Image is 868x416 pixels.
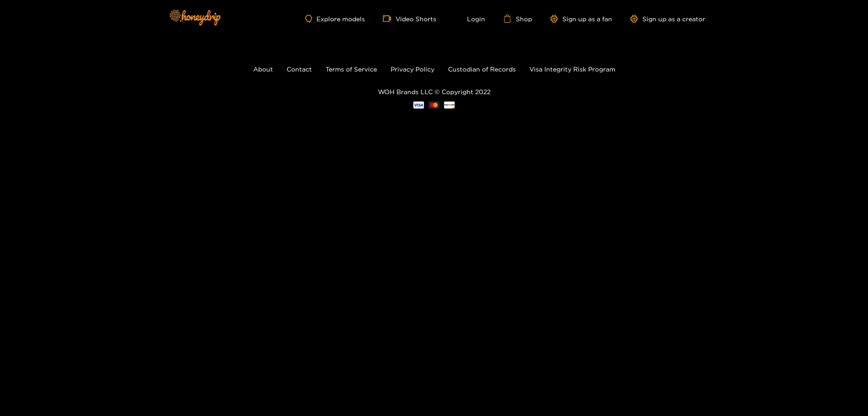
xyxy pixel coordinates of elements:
[550,15,612,23] a: Sign up as a fan
[325,66,377,72] a: Terms of Service
[503,14,532,23] a: Shop
[630,15,705,23] a: Sign up as a creator
[305,15,365,23] a: Explore models
[287,66,312,72] a: Contact
[383,14,436,23] a: Video Shorts
[529,66,615,72] a: Visa Integrity Risk Program
[253,66,273,72] a: About
[454,14,485,23] a: Login
[383,14,396,23] span: video-camera
[448,66,516,72] a: Custodian of Records
[391,66,434,72] a: Privacy Policy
